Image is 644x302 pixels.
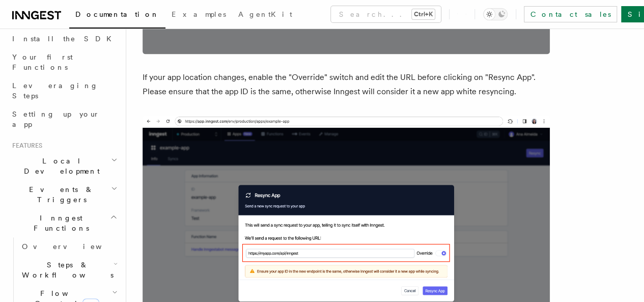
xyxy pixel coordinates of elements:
kbd: Ctrl+K [412,9,435,19]
span: Install the SDK [12,35,118,43]
button: Toggle dark mode [483,8,508,20]
span: Your first Functions [12,53,73,71]
span: Examples [172,10,226,18]
button: Search...Ctrl+K [331,6,441,22]
a: Install the SDK [8,30,120,48]
p: If your app location changes, enable the "Override" switch and edit the URL before clicking on "R... [143,70,550,99]
span: Leveraging Steps [12,81,98,100]
span: Inngest Functions [8,213,110,233]
a: Documentation [69,3,165,29]
span: Steps & Workflows [18,260,114,280]
span: Local Development [8,156,111,176]
button: Steps & Workflows [18,256,120,284]
span: Overview [22,242,127,251]
span: Features [8,142,42,150]
button: Local Development [8,152,120,180]
a: Examples [165,3,232,28]
a: Overview [18,237,120,256]
a: Setting up your app [8,105,120,133]
span: Events & Triggers [8,184,111,205]
span: Setting up your app [12,110,100,128]
button: Inngest Functions [8,209,120,237]
span: Documentation [75,10,159,18]
a: Contact sales [524,6,617,22]
a: Leveraging Steps [8,76,120,105]
span: AgentKit [238,10,292,18]
button: Events & Triggers [8,180,120,209]
a: AgentKit [232,3,298,28]
a: Your first Functions [8,48,120,76]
